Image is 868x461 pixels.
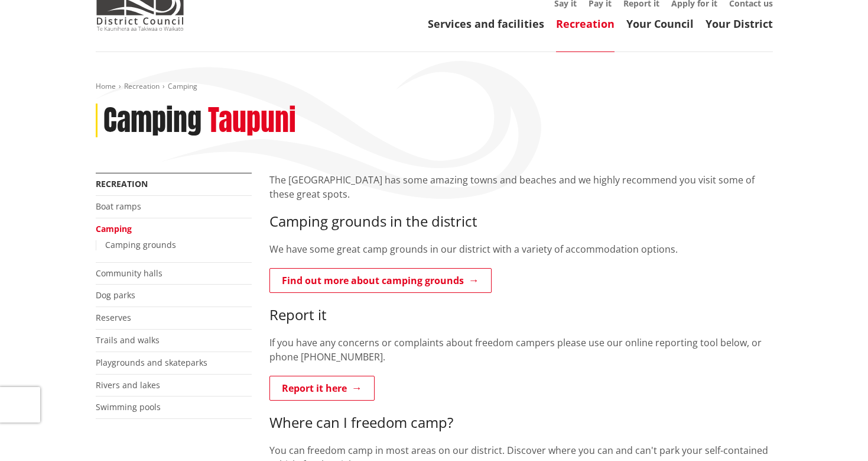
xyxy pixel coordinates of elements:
a: Recreation [124,81,160,91]
a: Camping [96,223,132,234]
a: Home [96,81,116,91]
p: We have some great camp grounds in our district with a variety of accommodation options. [269,242,773,256]
h3: Where can I freedom camp? [269,414,773,431]
a: Services and facilities [428,17,544,31]
p: If you have any concerns or complaints about freedom campers please use our online reporting tool... [269,336,773,364]
p: The [GEOGRAPHIC_DATA] has some amazing towns and beaches and we highly recommend you visit some o... [269,173,773,201]
a: Swimming pools [96,401,161,412]
a: Recreation [556,17,615,31]
a: Your Council [626,17,694,31]
a: Playgrounds and skateparks [96,357,207,368]
a: Reserves [96,312,131,323]
a: Community halls [96,267,162,279]
a: Boat ramps [96,201,141,212]
a: Your District [706,17,773,31]
a: Camping grounds [105,239,176,250]
h3: Camping grounds in the district [269,213,773,230]
a: Recreation [96,178,148,189]
a: Report it here [269,376,375,401]
iframe: Messenger Launcher [814,411,856,454]
h3: Report it [269,307,773,324]
a: Find out more about camping grounds [269,268,492,293]
span: Camping [168,81,197,91]
a: Rivers and lakes [96,379,160,391]
a: Trails and walks [96,334,160,346]
h1: Camping [103,104,201,138]
a: Dog parks [96,289,135,301]
h2: Taupuni [208,104,296,138]
nav: breadcrumb [96,82,773,92]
